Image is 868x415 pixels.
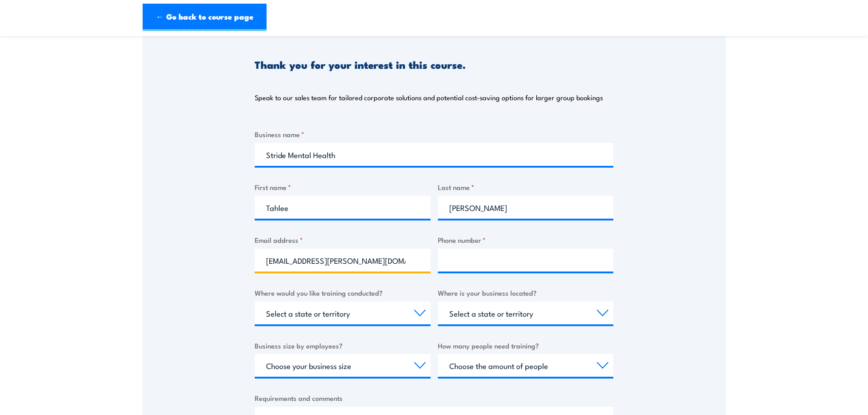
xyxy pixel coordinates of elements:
[255,287,431,298] label: Where would you like training conducted?
[255,182,431,192] label: First name
[255,235,431,245] label: Email address
[255,340,431,351] label: Business size by employees?
[255,93,603,102] p: Speak to our sales team for tailored corporate solutions and potential cost-saving options for la...
[255,59,466,70] h3: Thank you for your interest in this course.
[438,235,614,245] label: Phone number
[438,287,614,298] label: Where is your business located?
[255,393,613,403] label: Requirements and comments
[438,182,614,192] label: Last name
[143,4,267,31] a: ← Go back to course page
[255,129,613,139] label: Business name
[438,340,614,351] label: How many people need training?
